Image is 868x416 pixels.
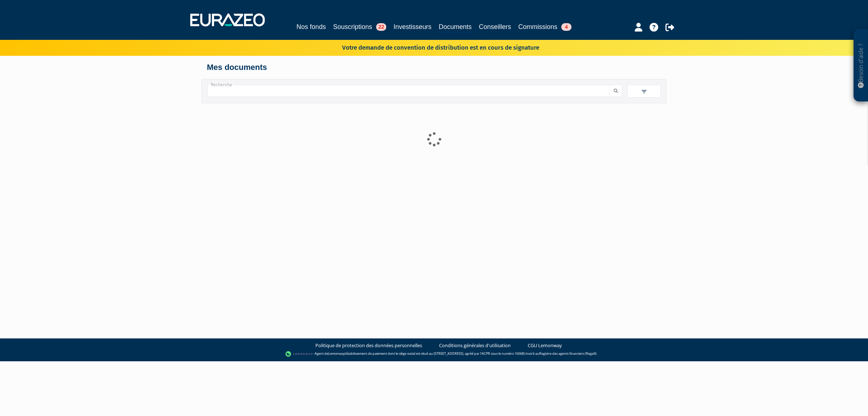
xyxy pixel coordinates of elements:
a: Lemonway [328,351,345,356]
div: - Agent de (établissement de paiement dont le siège social est situé au [STREET_ADDRESS], agréé p... [7,350,861,358]
span: 4 [561,23,571,31]
a: Souscriptions22 [333,22,386,32]
a: Politique de protection des données personnelles [315,342,422,349]
h4: Mes documents [207,63,661,72]
span: 22 [376,23,386,31]
a: Conditions générales d'utilisation [439,342,511,349]
p: Votre demande de convention de distribution est en cours de signature [321,42,539,52]
a: Registre des agents financiers (Regafi) [539,351,596,356]
a: CGU Lemonway [528,342,562,349]
input: Recherche [207,85,610,97]
p: Besoin d'aide ? [857,33,865,98]
a: Commissions4 [518,22,571,32]
a: Nos fonds [297,22,326,32]
img: logo-lemonway.png [285,350,313,358]
a: Investisseurs [393,22,431,32]
a: Documents [439,22,472,33]
a: Conseillers [479,22,511,32]
img: filter.svg [641,88,647,95]
img: 1732889491-logotype_eurazeo_blanc_rvb.png [190,13,265,26]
